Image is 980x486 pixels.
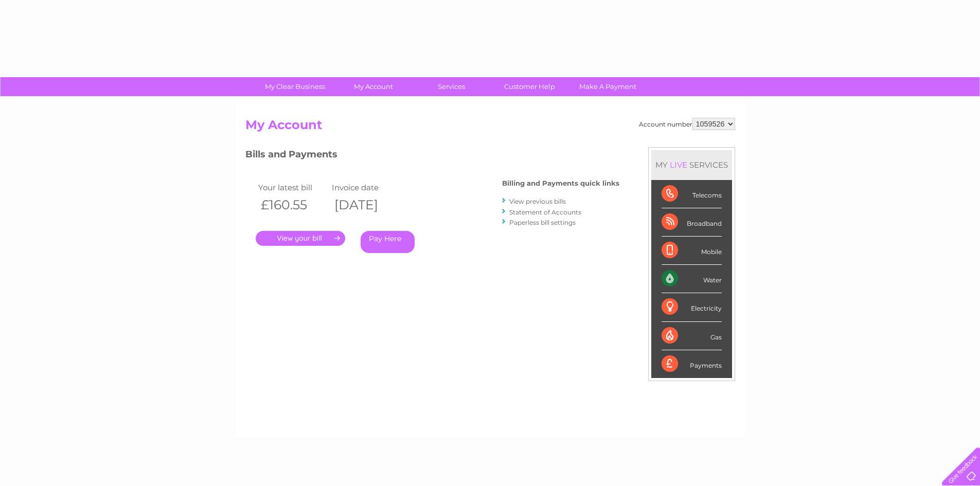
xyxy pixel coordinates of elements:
a: Statement of Accounts [509,208,581,216]
div: Payments [662,350,722,378]
h2: My Account [245,118,735,137]
td: Invoice date [329,181,403,194]
th: [DATE] [329,194,403,215]
a: . [256,231,345,246]
a: Make A Payment [565,77,650,96]
div: Water [662,265,722,293]
h4: Billing and Payments quick links [502,179,619,187]
div: Telecoms [662,180,722,208]
a: Pay Here [361,231,415,253]
a: Customer Help [487,77,572,96]
td: Your latest bill [256,181,330,194]
div: MY SERVICES [651,150,732,179]
th: £160.55 [256,194,330,215]
a: View previous bills [509,197,566,205]
a: My Account [331,77,416,96]
a: Paperless bill settings [509,219,576,226]
div: Account number [639,118,735,130]
div: Electricity [662,293,722,321]
h3: Bills and Payments [245,147,619,165]
a: My Clear Business [253,77,337,96]
a: Services [409,77,494,96]
div: Mobile [662,237,722,265]
div: Broadband [662,208,722,237]
div: Gas [662,322,722,350]
div: LIVE [668,160,689,170]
